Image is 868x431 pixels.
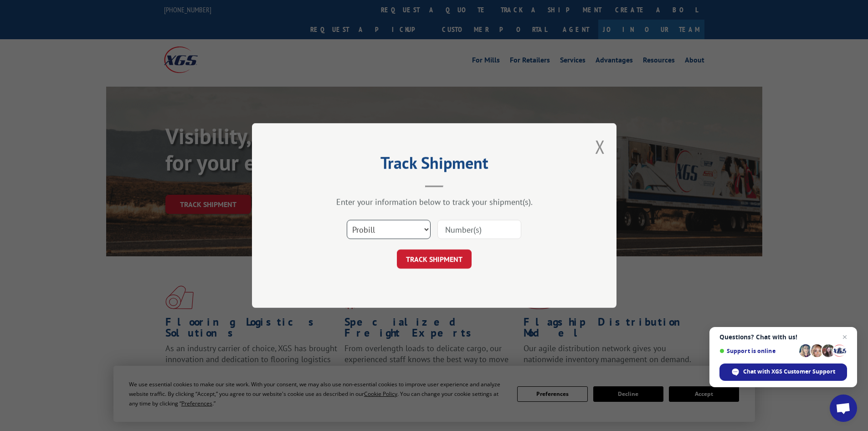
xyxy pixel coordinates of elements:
[298,197,571,207] div: Enter your information below to track your shipment(s).
[719,333,847,341] span: Questions? Chat with us!
[595,135,605,159] button: Close modal
[839,332,850,343] span: Close chat
[719,348,796,354] span: Support is online
[830,395,857,422] div: Open chat
[397,249,472,269] button: TRACK SHIPMENT
[437,220,521,239] input: Number(s)
[719,363,847,381] div: Chat with XGS Customer Support
[298,156,571,174] h2: Track Shipment
[743,368,835,376] span: Chat with XGS Customer Support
